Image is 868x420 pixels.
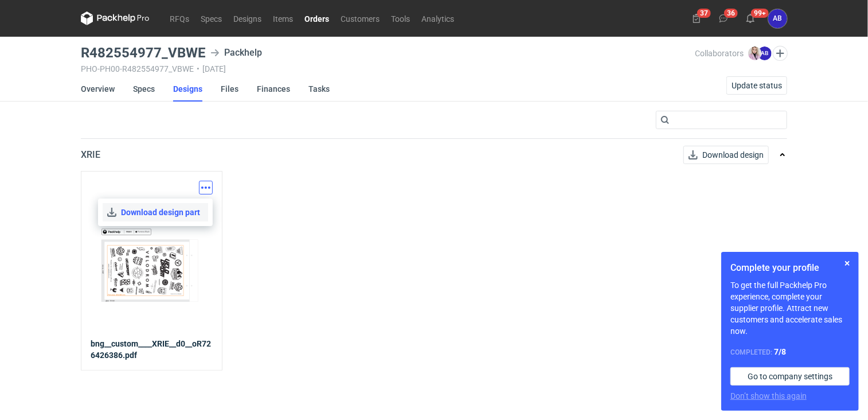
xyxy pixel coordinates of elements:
button: Actions [199,181,213,195]
div: Agnieszka Biniarz [768,9,787,28]
a: Orders [299,11,335,25]
div: PHO-PH00-R482554977_VBWE [DATE] [81,64,695,73]
h1: Complete your profile [730,261,850,275]
p: To get the full Packhelp Pro experience, complete your supplier profile. Attract new customers an... [730,279,850,337]
button: Skip for now [840,256,854,270]
img: Klaudia Wiśniewska [748,46,762,60]
button: 37 [687,9,706,28]
div: Completed: [730,346,850,358]
button: Update status [726,76,787,95]
a: Designs [228,11,267,25]
a: Download design part [103,203,208,221]
span: Collaborators [695,49,744,58]
a: Specs [133,76,155,102]
a: Items [267,11,299,25]
span: • [197,64,200,73]
a: Finances [257,76,290,102]
button: 36 [714,9,733,28]
a: Overview [81,76,115,102]
p: XRIE [81,148,100,162]
figcaption: AB [758,46,772,60]
button: Download design [683,146,769,164]
a: Go to company settings [730,367,850,386]
h3: R482554977_VBWE [81,46,206,60]
svg: Packhelp Pro [81,11,150,25]
strong: 7 / 8 [774,347,786,356]
strong: bng__custom____XRIE__d0__oR726426386.pdf [91,338,213,361]
div: Packhelp [210,46,262,60]
a: Tools [385,11,416,25]
a: Customers [335,11,385,25]
a: Tasks [308,76,330,102]
a: Specs [195,11,228,25]
button: AB [768,9,787,28]
button: Edit collaborators [773,46,788,61]
a: RFQs [164,11,195,25]
span: Update status [732,81,782,90]
button: 99+ [741,9,760,28]
a: Analytics [416,11,460,25]
a: Designs [173,76,202,102]
span: Download design [702,151,764,159]
button: Don’t show this again [730,390,807,402]
a: Files [221,76,238,102]
img: hJVAozxF5lp1fNgqKPny.jpg [95,197,209,335]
